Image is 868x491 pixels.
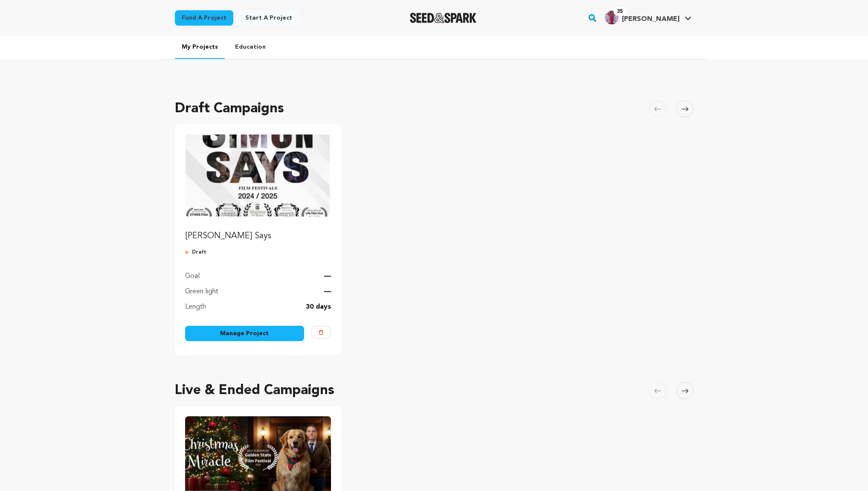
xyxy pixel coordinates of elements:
a: Manage Project [185,326,305,341]
h2: Draft Campaigns [175,99,284,119]
p: [PERSON_NAME] Says [185,230,331,242]
p: Length [185,302,206,312]
img: submitted-for-review.svg [185,249,192,256]
p: Draft [185,249,331,256]
a: My Projects [175,36,225,59]
a: Education [228,36,273,58]
img: trash-empty.svg [319,330,323,335]
img: Seed&Spark Logo Dark Mode [410,13,477,23]
a: Fund Simon Says [185,134,331,242]
span: 35 [613,7,626,16]
p: — [324,286,331,297]
a: Fund a project [175,10,233,26]
span: [PERSON_NAME] [622,16,679,23]
p: 30 days [306,302,331,312]
span: Patricia M.'s Profile [603,9,693,27]
p: Green light [185,286,218,297]
a: Start a project [238,10,299,26]
h2: Live & Ended Campaigns [175,380,334,401]
a: Seed&Spark Homepage [410,13,477,23]
p: — [324,271,331,281]
p: Goal [185,271,200,281]
div: Patricia M.'s Profile [605,11,679,24]
img: fbbb9d3e4e08665c.jpg [605,11,618,24]
a: Patricia M.'s Profile [603,9,693,24]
